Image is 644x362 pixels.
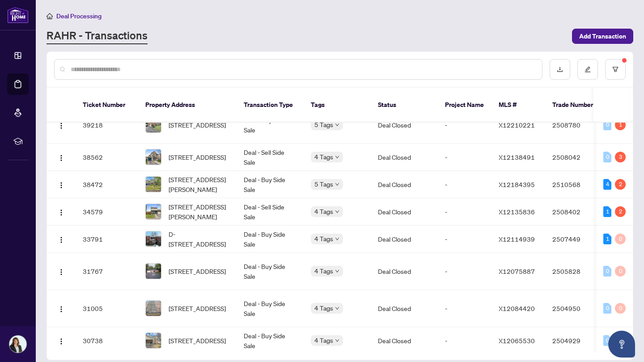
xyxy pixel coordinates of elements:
button: Add Transaction [572,29,633,44]
div: 2 [615,206,626,217]
td: 2508402 [545,198,608,226]
button: download [550,59,570,80]
button: Logo [54,150,68,164]
div: 0 [603,335,611,346]
img: Logo [58,122,65,129]
span: down [335,237,339,241]
span: X12138491 [499,153,535,161]
td: Deal Closed [371,226,438,253]
img: Logo [58,338,65,345]
td: - [438,171,491,198]
td: Deal - Buy Side Sale [237,171,304,198]
span: X12075887 [499,267,535,275]
span: down [335,306,339,311]
a: RAHR - Transactions [47,28,148,44]
span: down [335,269,339,273]
td: Deal Closed [371,253,438,290]
div: 0 [615,234,626,244]
div: 0 [603,152,611,162]
img: thumbnail-img [146,301,161,316]
img: thumbnail-img [146,231,161,247]
td: - [438,327,491,354]
span: filter [612,66,619,72]
div: 1 [603,206,611,217]
td: Deal Closed [371,327,438,354]
button: Logo [54,232,68,246]
th: Status [371,88,438,123]
th: Transaction Type [237,88,304,123]
th: Project Name [438,88,491,123]
td: 33791 [76,226,138,253]
span: [STREET_ADDRESS] [169,266,226,276]
img: logo [7,7,29,23]
img: Logo [58,182,65,189]
td: Deal - Sell Side Sale [237,198,304,226]
span: 4 Tags [314,152,333,162]
img: thumbnail-img [146,333,161,348]
span: [STREET_ADDRESS][PERSON_NAME] [169,175,229,194]
img: Logo [58,306,65,313]
div: 0 [603,119,611,130]
span: D-[STREET_ADDRESS] [169,229,229,249]
td: Deal Closed [371,144,438,171]
div: 0 [615,266,626,277]
button: Logo [54,333,68,348]
td: Deal Closed [371,290,438,327]
button: Logo [54,177,68,192]
th: Ticket Number [76,88,138,123]
td: 2508042 [545,144,608,171]
div: 1 [603,234,611,244]
span: 4 Tags [314,206,333,217]
td: Deal - Buy Side Sale [237,327,304,354]
td: 2508780 [545,106,608,144]
td: 2504950 [545,290,608,327]
span: 5 Tags [314,179,333,189]
button: Logo [54,301,68,315]
img: thumbnail-img [146,264,161,279]
span: down [335,123,339,127]
div: 2 [615,179,626,190]
td: 38472 [76,171,138,198]
span: edit [585,66,591,72]
td: 38562 [76,144,138,171]
img: thumbnail-img [146,117,161,132]
span: 4 Tags [314,234,333,244]
td: 2505828 [545,253,608,290]
td: Deal - Buy Side Sale [237,290,304,327]
td: 30738 [76,327,138,354]
img: Logo [58,154,65,162]
td: - [438,226,491,253]
td: Deal Closed [371,106,438,144]
td: 31767 [76,253,138,290]
span: [STREET_ADDRESS] [169,336,226,345]
td: Deal - Buy Side Sale [237,106,304,144]
span: 4 Tags [314,335,333,345]
img: Logo [58,268,65,276]
div: 0 [603,266,611,277]
td: Deal - Buy Side Sale [237,253,304,290]
span: down [335,182,339,187]
td: 2507449 [545,226,608,253]
td: - [438,144,491,171]
td: Deal - Buy Side Sale [237,226,304,253]
span: Add Transaction [579,29,626,43]
td: - [438,106,491,144]
button: Open asap [608,331,635,358]
td: - [438,290,491,327]
span: X12084420 [499,304,535,312]
th: Tags [304,88,371,123]
div: 0 [615,303,626,314]
span: [STREET_ADDRESS] [169,152,226,162]
th: Property Address [138,88,237,123]
span: download [557,66,563,72]
img: thumbnail-img [146,177,161,192]
span: down [335,338,339,343]
span: down [335,209,339,214]
div: 3 [615,152,626,162]
td: 39218 [76,106,138,144]
td: 31005 [76,290,138,327]
th: Trade Number [545,88,608,123]
span: [STREET_ADDRESS] [169,120,226,130]
td: - [438,253,491,290]
span: X12065530 [499,336,535,345]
